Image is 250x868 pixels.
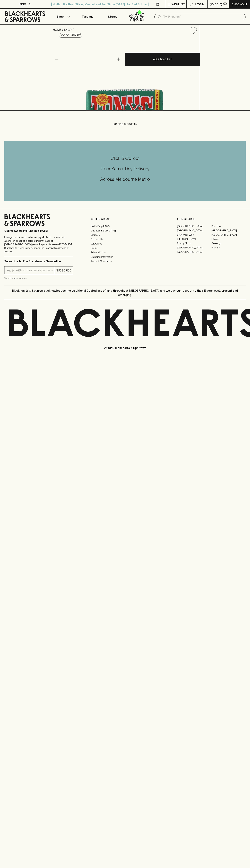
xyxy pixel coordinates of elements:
p: Checkout [231,2,247,6]
a: Contact Us [91,237,159,241]
a: Braddon [211,224,246,228]
a: FAQ's [91,246,159,250]
p: 0 [224,3,226,5]
a: Brunswick West [177,233,211,237]
a: Privacy Policy [91,250,159,255]
p: Login [195,2,204,6]
a: [GEOGRAPHIC_DATA] [211,233,246,237]
p: Tastings [82,14,93,19]
h5: Click & Collect [4,155,246,161]
p: Sibling owned and run since [DATE] [4,229,73,233]
p: OTHER AREAS [91,217,159,221]
p: Subscribe to The Blackhearts Newsletter [4,259,73,263]
h5: Across Melbourne Metro [4,176,246,182]
p: SUBSCRIBE [56,268,71,273]
a: [GEOGRAPHIC_DATA] [177,228,211,233]
p: $0.00 [210,2,218,6]
a: Fitzroy North [177,241,211,245]
button: Add to wishlist [188,26,198,35]
a: [GEOGRAPHIC_DATA] [177,224,211,228]
p: OUR STORES [177,217,246,221]
button: ADD TO CART [125,53,200,66]
button: SUBSCRIBE [55,266,73,274]
p: Loading products... [4,122,246,126]
a: Business & Bulk Gifting [91,228,159,233]
input: e.g. jane@blackheartsandsparrows.com.au [7,268,55,273]
a: Gift Cards [91,242,159,246]
p: Blackhearts & Sparrows acknowledges the traditional Custodians of land throughout [GEOGRAPHIC_DAT... [7,288,243,297]
strong: Liquor License #32064953 [39,243,72,246]
a: Bottle Drop FAQ's [91,224,159,228]
a: [GEOGRAPHIC_DATA] [177,250,211,254]
a: Geelong [211,241,246,245]
p: FIND US [19,2,31,6]
a: [PERSON_NAME] [177,237,211,241]
p: ADD TO CART [153,57,172,61]
a: Terms & Conditions [91,259,159,263]
img: 80123.png [50,37,200,110]
a: Fitzroy [211,237,246,241]
p: Shop [56,14,64,19]
p: We will never spam you [4,276,73,280]
a: [GEOGRAPHIC_DATA] [177,245,211,250]
p: Wishlist [172,2,185,6]
p: It is against the law to sell or supply alcohol to, or to obtain alcohol on behalf of a person un... [4,235,73,253]
a: Prahran [211,245,246,250]
h5: Uber Same-Day Delivery [4,166,246,172]
input: Try "Pinot noir" [163,14,243,20]
button: Shop [50,9,75,24]
a: SHOP [64,28,72,31]
a: Stores [100,9,125,24]
a: [GEOGRAPHIC_DATA] [211,228,246,233]
a: Tastings [75,9,100,24]
p: Stores [108,14,117,19]
button: Add to wishlist [59,33,82,38]
div: Call to action block [4,141,246,201]
a: HOME [53,28,61,31]
a: Shipping Information [91,255,159,259]
a: Careers [91,233,159,237]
